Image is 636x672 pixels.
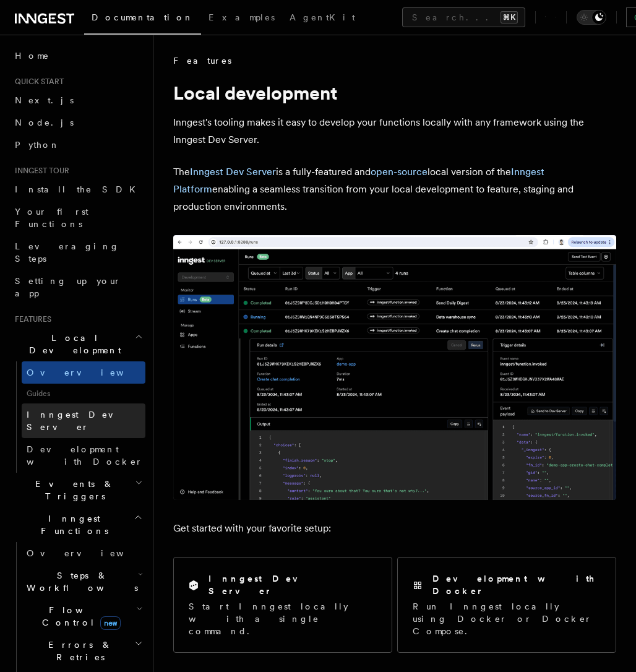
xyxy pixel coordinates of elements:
[22,599,145,634] button: Flow Controlnew
[92,12,194,22] span: Documentation
[402,7,525,27] button: Search...⌘K
[10,89,145,111] a: Next.js
[15,118,74,127] span: Node.js
[397,557,616,653] a: Development with DockerRun Inngest locally using Docker or Docker Compose.
[173,54,231,67] span: Features
[27,368,154,377] span: Overview
[15,276,121,298] span: Setting up your app
[15,184,143,194] span: Install the SDK
[10,134,145,156] a: Python
[22,639,134,663] span: Errors & Retries
[10,327,145,361] button: Local Development
[501,11,518,24] kbd: ⌘K
[27,410,132,432] span: Inngest Dev Server
[10,507,145,542] button: Inngest Functions
[22,542,145,564] a: Overview
[10,478,135,502] span: Events & Triggers
[413,600,601,637] p: Run Inngest locally using Docker or Docker Compose.
[84,4,201,35] a: Documentation
[27,444,143,467] span: Development with Docker
[173,557,392,653] a: Inngest Dev ServerStart Inngest locally with a single command.
[10,45,145,67] a: Home
[173,520,616,537] p: Get started with your favorite setup:
[15,207,88,229] span: Your first Functions
[577,10,606,25] button: Toggle dark mode
[10,200,145,235] a: Your first Functions
[173,163,616,215] p: The is a fully-featured and local version of the enabling a seamless transition from your local d...
[22,634,145,668] button: Errors & Retries
[10,77,64,87] span: Quick start
[173,235,616,500] img: The Inngest Dev Server on the Functions page
[15,50,49,62] span: Home
[10,235,145,270] a: Leveraging Steps
[173,114,616,149] p: Inngest's tooling makes it easy to develop your functions locally with any framework using the In...
[15,241,119,264] span: Leveraging Steps
[22,564,145,599] button: Steps & Workflows
[282,4,363,33] a: AgentKit
[22,384,145,403] span: Guides
[22,403,145,438] a: Inngest Dev Server
[10,270,145,304] a: Setting up your app
[27,548,154,558] span: Overview
[22,438,145,473] a: Development with Docker
[15,95,74,105] span: Next.js
[432,572,601,597] h2: Development with Docker
[190,166,276,178] a: Inngest Dev Server
[22,361,145,384] a: Overview
[208,12,275,22] span: Examples
[189,600,377,637] p: Start Inngest locally with a single command.
[10,111,145,134] a: Node.js
[10,512,134,537] span: Inngest Functions
[208,572,377,597] h2: Inngest Dev Server
[10,178,145,200] a: Install the SDK
[10,473,145,507] button: Events & Triggers
[22,569,138,594] span: Steps & Workflows
[10,166,69,176] span: Inngest tour
[100,616,121,630] span: new
[173,82,616,104] h1: Local development
[10,332,135,356] span: Local Development
[201,4,282,33] a: Examples
[371,166,428,178] a: open-source
[10,314,51,324] span: Features
[290,12,355,22] span: AgentKit
[15,140,60,150] span: Python
[22,604,136,629] span: Flow Control
[10,361,145,473] div: Local Development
